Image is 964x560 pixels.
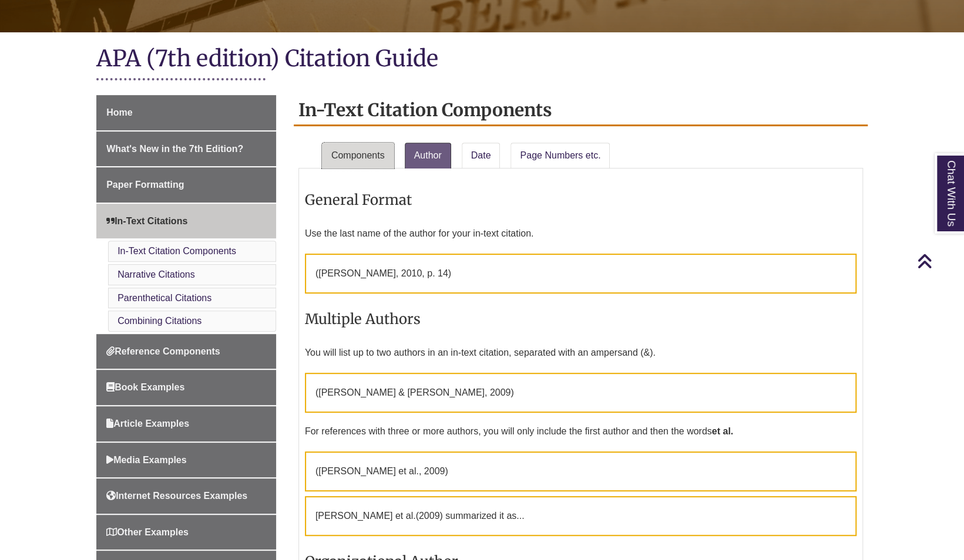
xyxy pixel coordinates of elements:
[96,334,276,369] a: Reference Components
[106,180,184,190] span: Paper Formatting
[96,167,276,203] a: Paper Formatting
[106,527,189,537] span: Other Examples
[510,143,610,168] a: Page Numbers etc.
[106,144,243,154] span: What's New in the 7th Edition?
[318,387,485,397] span: [PERSON_NAME] & [PERSON_NAME]
[917,253,961,269] a: Back to Top
[96,370,276,405] a: Book Examples
[305,254,856,294] p: ( , 2010, p. 14)
[305,305,856,333] h3: Multiple Authors
[305,373,856,413] p: ( , 2009)
[117,316,201,326] a: Combining Citations
[305,220,856,248] p: Use the last name of the author for your in-text citation.
[117,269,195,279] a: Narrative Citations
[96,131,276,167] a: What's New in the 7th Edition?
[96,406,276,441] a: Article Examples
[305,451,856,491] p: ( , 2009)
[305,339,856,367] p: You will list up to two authors in an in-text citation, separated with an ampersand (&).
[405,143,451,168] a: Author
[712,426,733,436] strong: et al.
[315,511,416,521] span: [PERSON_NAME] et al.
[305,496,856,536] p: (2009) summarized it as...
[106,107,132,117] span: Home
[305,417,856,446] p: For references with three or more authors, you will only include the first author and then the words
[106,455,187,465] span: Media Examples
[106,491,247,501] span: Internet Resources Examples
[318,268,396,278] span: [PERSON_NAME]
[305,186,856,214] h3: General Format
[96,443,276,478] a: Media Examples
[106,346,220,356] span: Reference Components
[96,95,276,130] a: Home
[294,95,868,126] h2: In-Text Citation Components
[462,143,501,168] a: Date
[318,466,419,476] span: [PERSON_NAME] et al.
[96,478,276,514] a: Internet Resources Examples
[96,44,868,75] h1: APA (7th edition) Citation Guide
[106,216,187,226] span: In-Text Citations
[96,515,276,550] a: Other Examples
[117,246,236,256] a: In-Text Citation Components
[106,419,189,429] span: Article Examples
[96,204,276,239] a: In-Text Citations
[322,143,394,168] a: Components
[106,382,184,392] span: Book Examples
[117,293,211,303] a: Parenthetical Citations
